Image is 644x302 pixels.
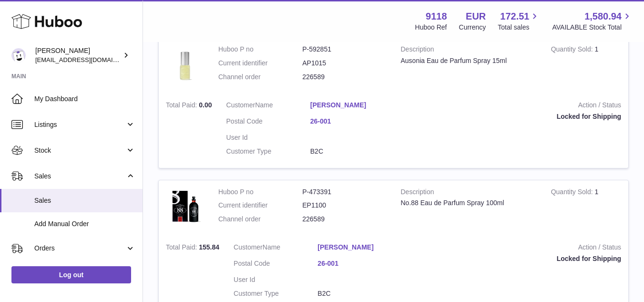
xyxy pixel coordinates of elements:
span: AVAILABLE Stock Total [552,23,633,32]
dt: User Id [234,275,317,284]
img: internalAdmin-9118@internal.huboo.com [11,48,26,62]
dd: B2C [317,289,401,298]
span: Add Manual Order [34,219,135,229]
dt: Name [234,243,317,254]
strong: Action / Status [416,243,621,254]
div: Currency [459,23,486,32]
dt: Huboo P no [218,187,302,197]
dd: P-592851 [302,45,386,54]
dd: AP1015 [302,59,386,68]
div: [PERSON_NAME] [35,46,121,64]
span: [EMAIL_ADDRESS][DOMAIN_NAME] [35,56,140,63]
a: 172.51 Total sales [498,10,540,32]
a: 1,580.94 AVAILABLE Stock Total [552,10,633,32]
span: Stock [34,146,125,155]
span: My Dashboard [34,94,135,104]
span: Sales [34,172,125,181]
dd: B2C [310,147,394,156]
td: 1 [544,38,628,94]
img: Villa-Ausonia-15ml-scaled.jpg [166,45,204,83]
a: Log out [11,266,131,283]
span: 172.51 [500,10,529,23]
div: Ausonia Eau de Parfum Spray 15ml [401,56,537,65]
dt: Channel order [218,215,302,224]
dt: Current identifier [218,59,302,68]
span: Orders [34,244,125,253]
span: 155.84 [199,243,219,251]
dt: Postal Code [226,117,310,128]
span: Total sales [498,23,540,32]
span: Listings [34,120,125,129]
div: Locked for Shipping [416,254,621,263]
strong: Description [401,187,537,199]
a: [PERSON_NAME] [317,243,401,252]
td: 1 [544,180,628,236]
span: Sales [34,196,135,205]
strong: EUR [466,10,486,23]
dt: User Id [226,133,310,142]
strong: Total Paid [166,101,199,111]
strong: Description [401,45,537,56]
a: 26-001 [317,259,401,268]
strong: 9118 [426,10,447,23]
span: 1,580.94 [584,10,622,23]
strong: Quantity Sold [551,188,595,198]
dt: Customer Type [234,289,317,298]
dt: Name [226,101,310,112]
span: 0.00 [199,101,212,109]
dt: Current identifier [218,201,302,210]
a: [PERSON_NAME] [310,101,394,110]
div: No.88 Eau de Parfum Spray 100ml [401,198,537,208]
dd: EP1100 [302,201,386,210]
a: 26-001 [310,117,394,126]
dt: Huboo P no [218,45,302,54]
div: Locked for Shipping [409,112,621,121]
img: EP1100-No.88-100ml-EdP-no-edp-sticker.jpg [166,187,204,226]
strong: Total Paid [166,243,199,253]
span: Customer [226,101,256,109]
dd: 226589 [302,215,386,224]
dt: Channel order [218,73,302,82]
dt: Postal Code [234,259,317,271]
div: Huboo Ref [415,23,447,32]
strong: Quantity Sold [551,45,595,55]
dd: P-473391 [302,187,386,197]
span: Customer [234,243,263,251]
dt: Customer Type [226,147,310,156]
strong: Action / Status [409,101,621,112]
dd: 226589 [302,73,386,82]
